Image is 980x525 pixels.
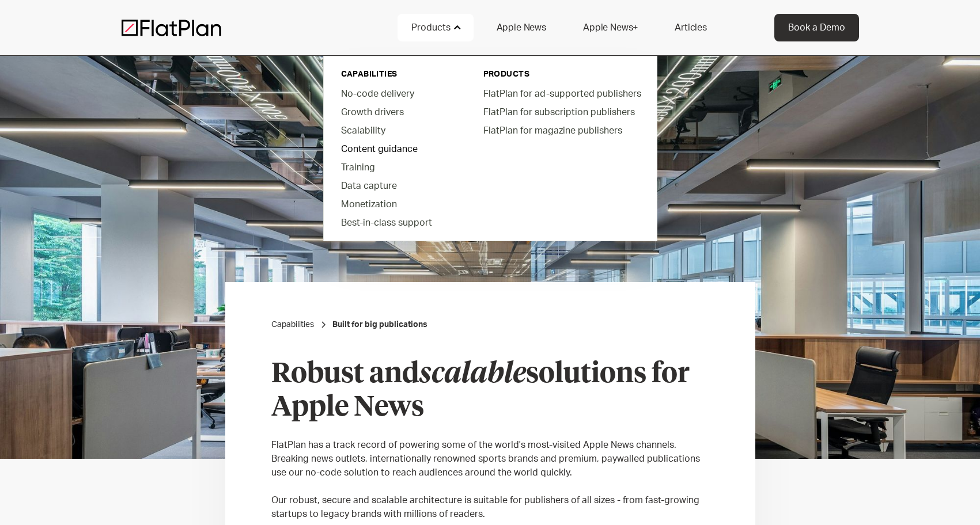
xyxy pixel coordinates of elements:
[332,176,463,195] a: Data capture
[332,121,463,139] a: Scalability
[419,360,526,388] em: scalable
[788,21,845,35] div: Book a Demo
[271,319,314,330] a: Capabilities
[398,14,474,41] div: Products
[271,480,709,493] p: ‍
[661,14,721,41] a: Articles
[483,14,560,41] a: Apple News
[332,158,463,176] a: Training
[332,319,427,330] a: Built for big publications
[341,69,453,80] div: capabilities
[569,14,652,41] a: Apple News+
[323,52,657,241] nav: Products
[332,213,463,231] a: Best-in-class support
[271,493,709,521] p: Our robust, secure and scalable architecture is suitable for publishers of all sizes - from fast-...
[271,438,709,480] p: FlatPlan has a track record of powering some of the world's most-visited Apple News channels. Bre...
[332,102,463,121] a: Growth drivers
[474,84,649,102] a: FlatPlan for ad-supported publishers
[271,358,709,424] h2: Robust and solutions for Apple News
[474,102,649,121] a: FlatPlan for subscription publishers
[474,121,649,139] a: FlatPlan for magazine publishers
[271,424,709,438] p: ‍
[332,195,463,213] a: Monetization
[411,21,451,35] div: Products
[332,84,463,102] a: No-code delivery
[332,139,463,158] a: Content guidance
[774,14,859,41] a: Book a Demo
[483,69,640,80] div: PRODUCTS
